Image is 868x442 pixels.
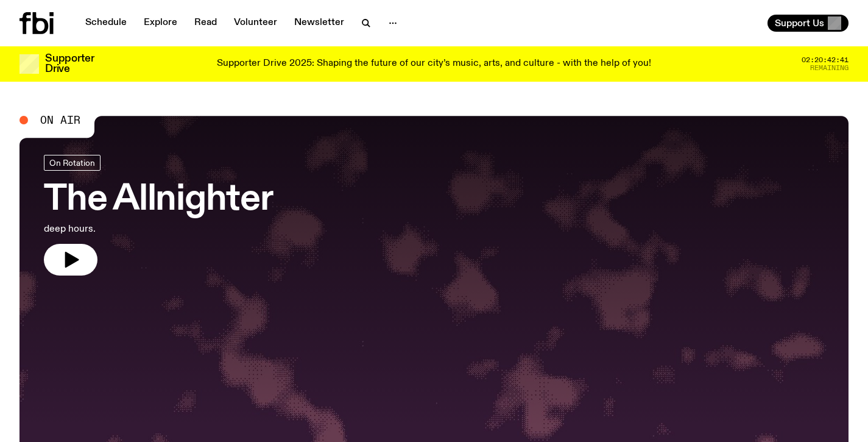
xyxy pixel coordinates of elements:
a: The Allnighterdeep hours. [44,155,273,276]
span: Remaining [810,65,849,71]
h3: Supporter Drive [45,54,94,74]
a: Newsletter [287,15,351,32]
span: On Air [40,115,80,126]
a: Schedule [78,15,134,32]
button: Support Us [767,15,849,32]
a: Read [187,15,224,32]
p: Supporter Drive 2025: Shaping the future of our city’s music, arts, and culture - with the help o... [217,59,651,70]
a: On Rotation [44,155,101,171]
h3: The Allnighter [44,183,273,217]
span: Support Us [775,18,824,29]
p: deep hours. [44,222,273,237]
span: 02:20:42:41 [802,57,849,63]
span: On Rotation [49,158,95,167]
a: Explore [136,15,185,32]
a: Volunteer [227,15,284,32]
